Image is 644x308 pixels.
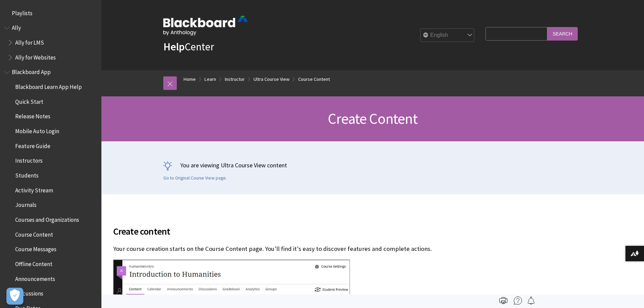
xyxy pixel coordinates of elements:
[15,111,50,120] span: Release Notes
[298,75,330,84] a: Course Content
[499,297,507,305] img: Print
[527,297,535,305] img: Follow this page
[15,199,37,209] span: Journals
[15,258,52,267] span: Offline Content
[15,52,56,61] span: Ally for Websites
[205,75,216,84] a: Learn
[163,40,185,53] strong: Help
[163,175,227,181] a: Go to Original Course View page.
[6,288,23,305] button: Open Preferences
[15,273,55,282] span: Announcements
[15,185,53,194] span: Activity Stream
[113,224,532,238] span: Create content
[254,75,289,84] a: Ultra Course View
[4,22,97,63] nav: Book outline for Anthology Ally Help
[15,214,79,223] span: Courses and Organizations
[163,40,214,53] a: HelpCenter
[12,22,21,31] span: Ally
[15,96,43,105] span: Quick Start
[15,155,43,164] span: Instructors
[15,125,59,135] span: Mobile Auto Login
[163,161,582,169] p: You are viewing Ultra Course View content
[15,140,50,149] span: Feature Guide
[225,75,245,84] a: Instructor
[15,229,53,238] span: Course Content
[547,27,578,40] input: Search
[514,297,522,305] img: More help
[163,16,248,35] img: Blackboard by Anthology
[4,7,97,19] nav: Book outline for Playlists
[113,244,532,253] p: Your course creation starts on the Course Content page. You'll find it's easy to discover feature...
[15,81,82,90] span: Blackboard Learn App Help
[15,244,56,253] span: Course Messages
[15,288,43,297] span: Discussions
[328,109,418,128] span: Create Content
[15,37,44,46] span: Ally for LMS
[421,29,475,42] select: Site Language Selector
[184,75,196,84] a: Home
[12,67,51,76] span: Blackboard App
[12,7,32,17] span: Playlists
[15,170,39,179] span: Students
